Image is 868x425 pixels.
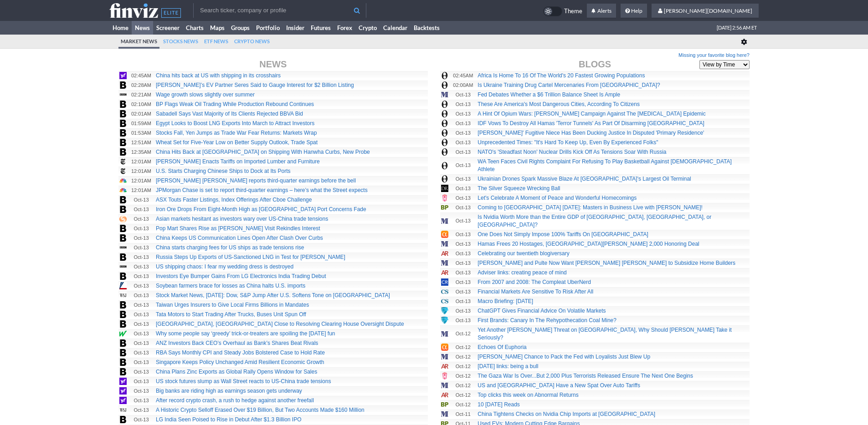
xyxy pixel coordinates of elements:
a: [GEOGRAPHIC_DATA], [GEOGRAPHIC_DATA] Close to Resolving Clearing House Oversight Dispute [156,321,404,327]
td: Oct-13 [128,281,155,291]
a: Africa Is Home To 16 Of The World's 20 Fastest Growing Populations [478,72,645,79]
td: 02:45AM [449,71,477,81]
a: Screener [153,21,183,35]
a: Calendar [380,21,411,35]
td: Oct-13 [449,138,477,147]
td: Oct-13 [449,157,477,174]
a: Iron Ore Drops From Eight-Month High as [GEOGRAPHIC_DATA] Port Concerns Fade [156,206,366,212]
td: Oct-13 [128,348,155,358]
td: 01:59AM [128,119,155,128]
a: Stocks Fall, Yen Jumps as Trade War Fear Returns: Markets Wrap [156,130,317,136]
a: China hits back at US with shipping in its crosshairs [156,72,281,79]
a: Missing your favorite blog here? [678,52,750,59]
span: [PERSON_NAME][DOMAIN_NAME] [664,7,752,14]
td: 12:01AM [128,176,155,186]
a: News [132,21,153,35]
a: Echoes Of Euphoria [478,344,526,350]
a: Is Nvidia Worth More than the Entire GDP of [GEOGRAPHIC_DATA], [GEOGRAPHIC_DATA], or [GEOGRAPHIC_... [478,214,711,228]
a: After record crypto crash, a rush to hedge against another freefall [156,397,314,404]
span: Blogs [579,59,611,69]
a: Portfolio [253,21,283,35]
td: Oct-12 [449,352,477,362]
a: Sabadell Says Vast Majority of Its Clients Rejected BBVA Bid [156,111,303,117]
td: Oct-13 [449,193,477,203]
a: Charts [183,21,207,35]
a: Wheat Set for Five-Year Low on Better Supply Outlook, Trade Spat [156,139,318,146]
a: [PERSON_NAME][DOMAIN_NAME] [652,4,759,18]
a: Top clicks this week on Abnormal Returns [478,392,578,398]
a: The Silver Squeeze Wrecking Ball [478,185,560,192]
td: 02:45AM [128,71,155,81]
a: [PERSON_NAME]’s EV Partner Seres Said to Gauge Interest for $2 Billion Listing [156,82,354,88]
a: [PERSON_NAME] and Pulte Now Want [PERSON_NAME] [PERSON_NAME] to Subsidize Home Builders [478,260,735,266]
td: Oct-13 [128,195,155,205]
td: Oct-13 [128,224,155,233]
a: Wage growth slows slightly over summer [156,91,255,98]
td: 02:21AM [128,90,155,100]
span: News [259,59,287,69]
td: Oct-13 [128,214,155,224]
td: Oct-13 [128,358,155,367]
td: Oct-12 [449,400,477,410]
span: [DATE] 2:56 AM ET [717,21,757,35]
td: Oct-13 [128,377,155,386]
td: Oct-12 [449,371,477,381]
td: Oct-13 [128,396,155,405]
a: Theme [543,6,582,16]
td: 12:01AM [128,186,155,195]
a: China starts charging fees for US ships as trade tensions rise [156,244,304,251]
td: Oct-13 [449,268,477,278]
a: Investors Eye Bumper Gains From LG Electronics India Trading Debut [156,273,326,279]
a: NATO's 'Steadfast Noon' Nuclear Drills Kick Off As Tensions Soar With Russia [478,149,666,155]
a: Singapore Keeps Policy Unchanged Amid Resilient Economic Growth [156,359,324,365]
td: Oct-13 [128,262,155,272]
a: WA Teen Faces Civil Rights Complaint For Refusing To Play Basketball Against [DEMOGRAPHIC_DATA] A... [478,158,732,172]
a: Market News [118,35,159,49]
td: Oct-13 [128,386,155,396]
td: Oct-13 [449,212,477,230]
a: Unprecedented Times: "It's Hard To Keep Up, Even By Experienced Folks" [478,139,658,146]
a: The Gaza War Is Over...But 2,000 Plus Terrorists Released Ensure The Next One Begins [478,373,693,379]
a: Big banks are riding high as earnings season gets underway [156,388,302,394]
a: Russia Steps Up Exports of US-Sanctioned LNG in Test for [PERSON_NAME] [156,254,345,260]
td: 01:53AM [128,128,155,138]
a: Ukrainian Drones Spark Massive Blaze At [GEOGRAPHIC_DATA]'s Largest Oil Terminal [478,176,691,182]
td: Oct-13 [449,287,477,297]
td: Oct-12 [449,390,477,400]
a: U.S. Starts Charging Chinese Ships to Dock at Its Ports [156,168,290,174]
a: [PERSON_NAME] Enacts Tariffs on Imported Lumber and Furniture [156,158,320,165]
a: Home [109,21,132,35]
a: RBA Says Monthly CPI and Steady Jobs Bolstered Case to Hold Rate [156,349,325,356]
a: Stocks News [161,35,200,49]
td: 02:10AM [128,100,155,109]
td: Oct-13 [449,297,477,306]
a: Why some people say ‘greedy’ trick-or-treaters are spoiling the [DATE] fun [156,330,335,337]
a: [PERSON_NAME] [PERSON_NAME] reports third-quarter earnings before the bell [156,177,356,184]
a: Taiwan Urges Insurers to Give Local Firms Billions in Mandates [156,302,309,308]
td: Oct-13 [128,300,155,310]
td: Oct-13 [128,405,155,415]
a: [DATE] links: being a bull [478,363,538,369]
td: Oct-13 [128,339,155,348]
a: Help [621,4,647,18]
td: Oct-13 [128,329,155,339]
a: China Keeps US Communication Lines Open After Clash Over Curbs [156,235,323,241]
a: From 2007 and 2008: The Compleat UberNerd [478,279,591,285]
a: First Brands: Canary In The Rehypothecation Coal Mine? [478,317,616,324]
a: Futures [308,21,334,35]
td: Oct-12 [449,362,477,371]
td: Oct-13 [449,278,477,287]
a: Macro Briefing: [DATE] [478,298,533,304]
td: Oct-13 [128,233,155,243]
a: Crypto News [232,35,272,49]
a: Insider [283,21,308,35]
td: Oct-13 [449,119,477,128]
td: 02:28AM [128,81,155,90]
td: Oct-13 [449,100,477,109]
input: Search ticker, company or profile [193,3,366,18]
a: ETF News [202,35,231,49]
a: Adviser links: creating peace of mind [478,269,566,276]
td: Oct-13 [128,243,155,253]
td: Oct-13 [449,316,477,325]
a: Maps [207,21,228,35]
